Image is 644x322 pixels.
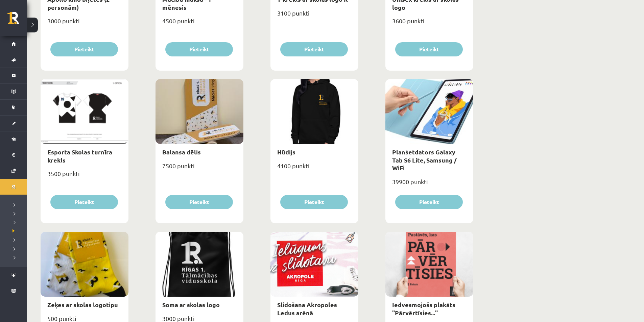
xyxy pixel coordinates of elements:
div: 7500 punkti [156,160,243,177]
button: Pieteikt [50,195,118,209]
a: Slidošana Akropoles Ledus arēnā [277,301,337,316]
a: Esporta Skolas turnīra krekls [47,148,112,164]
div: 3500 punkti [41,168,128,185]
a: Planšetdators Galaxy Tab S6 Lite, Samsung / WiFi [392,148,457,172]
button: Pieteikt [165,195,233,209]
button: Pieteikt [280,42,348,56]
div: 3600 punkti [385,15,473,32]
div: 4100 punkti [270,160,358,177]
a: Rīgas 1. Tālmācības vidusskola [7,12,27,29]
div: 3000 punkti [41,15,128,32]
a: Iedvesmojošs plakāts "Pārvērtīsies..." [392,301,455,316]
button: Pieteikt [165,42,233,56]
button: Pieteikt [395,42,463,56]
div: 4500 punkti [156,15,243,32]
div: 39900 punkti [385,176,473,193]
a: Balansa dēlis [162,148,201,156]
button: Pieteikt [395,195,463,209]
div: 3100 punkti [270,7,358,24]
a: Zeķes ar skolas logotipu [47,301,118,308]
button: Pieteikt [280,195,348,209]
a: Soma ar skolas logo [162,301,220,308]
button: Pieteikt [50,42,118,56]
a: Hūdijs [277,148,295,156]
img: Populāra prece [343,232,358,243]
